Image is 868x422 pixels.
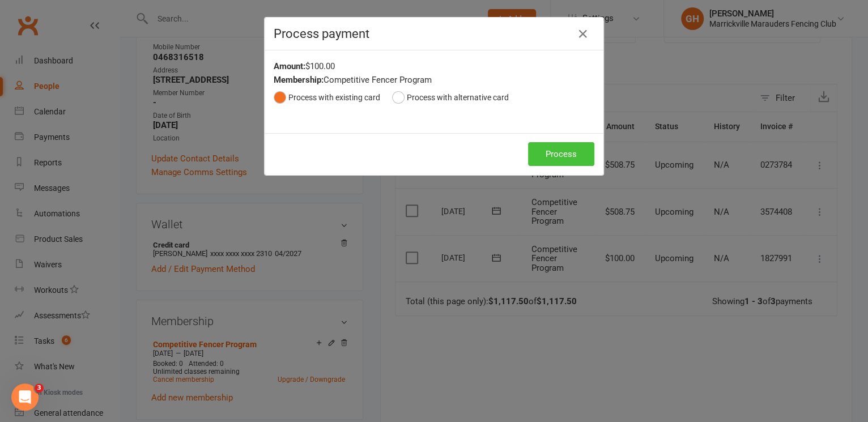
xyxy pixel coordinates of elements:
button: Close [574,25,592,43]
button: Process with alternative card [392,87,509,108]
strong: Membership: [274,75,324,85]
div: $100.00 [274,59,594,73]
span: 3 [35,383,44,393]
button: Process with existing card [274,87,380,108]
div: Competitive Fencer Program [274,73,594,87]
iframe: Intercom live chat [11,383,39,411]
strong: Amount: [274,61,305,71]
button: Process [528,142,594,166]
h4: Process payment [274,27,594,41]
